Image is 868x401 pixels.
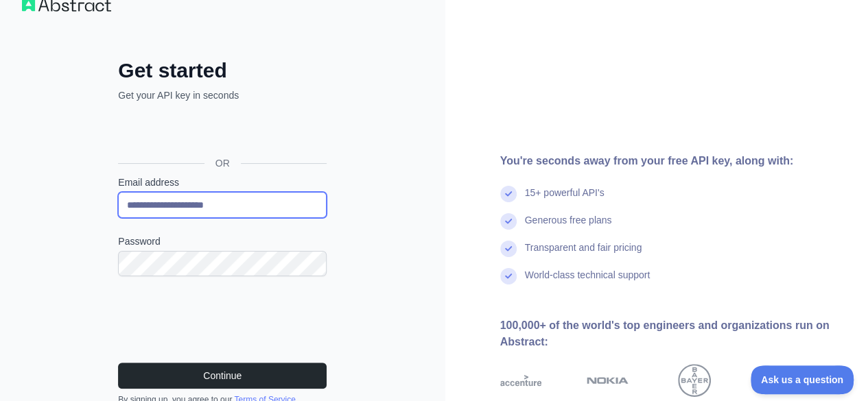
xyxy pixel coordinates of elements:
[204,156,241,170] span: OR
[118,293,327,346] iframe: reCAPTCHA
[111,117,331,147] iframe: Sign in with Google Button
[118,88,327,102] p: Get your API key in seconds
[500,213,517,230] img: check mark
[118,58,327,83] h2: Get started
[500,186,517,202] img: check mark
[760,364,802,397] img: google
[751,365,854,394] iframe: Toggle Customer Support
[500,268,517,284] img: check mark
[525,268,650,295] div: World-class technical support
[500,241,517,257] img: check mark
[525,213,612,241] div: Generous free plans
[500,317,847,350] div: 100,000+ of the world's top engineers and organizations run on Abstract:
[500,364,542,397] img: accenture
[587,364,629,397] img: nokia
[118,363,327,389] button: Continue
[525,186,605,213] div: 15+ powerful API's
[500,153,847,169] div: You're seconds away from your free API key, along with:
[118,234,327,248] label: Password
[118,175,327,189] label: Email address
[678,364,711,397] img: bayer
[525,241,642,268] div: Transparent and fair pricing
